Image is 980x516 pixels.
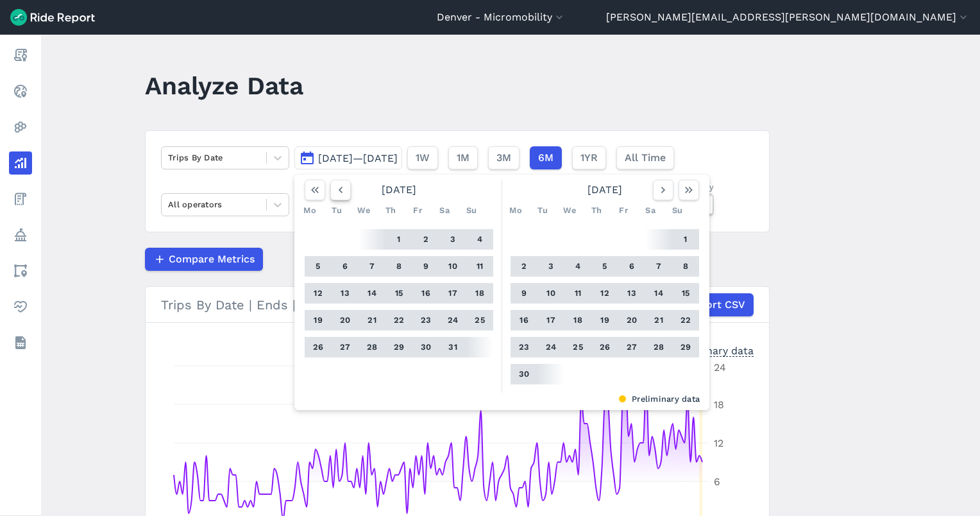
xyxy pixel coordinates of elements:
button: 19 [595,310,615,331]
button: 6 [621,256,642,277]
div: [DATE] [300,180,498,200]
button: 23 [416,310,436,331]
span: 3M [496,150,511,166]
button: 22 [675,310,696,331]
button: 11 [568,283,588,304]
button: 8 [675,256,696,277]
button: 1 [389,229,409,250]
div: Mo [300,200,320,221]
button: 6M [530,146,562,169]
button: 9 [514,283,534,304]
button: 7 [362,256,382,277]
button: 1W [407,146,438,169]
button: 27 [621,337,642,357]
button: 20 [335,310,355,331]
button: Denver - Micromobility [437,10,566,25]
h1: Analyze Data [145,68,303,103]
button: 23 [514,337,534,357]
span: 6M [538,150,553,166]
span: [DATE]—[DATE] [318,152,398,164]
button: 1M [448,146,478,169]
span: All Time [625,150,666,166]
button: 17 [541,310,561,331]
div: Fr [407,200,428,221]
div: Sa [434,200,455,221]
button: 13 [621,283,642,304]
button: 16 [416,283,436,304]
a: Analyze [9,151,32,175]
div: Th [380,200,401,221]
button: 4 [469,229,490,250]
button: Compare Metrics [145,248,263,271]
button: 31 [443,337,463,357]
div: Su [461,200,482,221]
button: 2 [416,229,436,250]
div: We [353,200,374,221]
a: Heatmaps [9,116,32,139]
button: 25 [568,337,588,357]
tspan: 24 [714,361,726,374]
button: 16 [514,310,534,331]
div: Sa [640,200,661,221]
a: Fees [9,187,32,211]
button: 11 [469,256,490,277]
button: 1YR [572,146,606,169]
button: 26 [308,337,328,357]
div: Tu [326,200,347,221]
button: 24 [541,337,561,357]
button: 4 [568,256,588,277]
button: 10 [541,283,561,304]
button: 25 [469,310,490,331]
button: 18 [568,310,588,331]
button: 15 [675,283,696,304]
button: 12 [308,283,328,304]
span: Compare Metrics [169,252,255,267]
button: 6 [335,256,355,277]
button: 7 [648,256,669,277]
span: Export CSV [688,297,745,313]
span: 1M [457,150,469,166]
button: 14 [362,283,382,304]
button: 15 [389,283,409,304]
button: 20 [621,310,642,331]
button: 2 [514,256,534,277]
button: 3 [541,256,561,277]
div: Preliminary data [304,393,700,405]
button: 10 [443,256,463,277]
div: Trips By Date | Ends | 300ft_UniversityOfDenver [161,293,754,316]
div: Tu [532,200,553,221]
button: 9 [416,256,436,277]
div: [DATE] [505,180,704,200]
button: 21 [362,310,382,331]
button: 28 [648,337,669,357]
button: 5 [308,256,328,277]
span: 1W [416,150,430,166]
button: 26 [595,337,615,357]
a: Realtime [9,80,32,103]
button: [PERSON_NAME][EMAIL_ADDRESS][PERSON_NAME][DOMAIN_NAME] [606,10,970,25]
button: 29 [389,337,409,357]
a: Datasets [9,331,32,354]
button: 24 [443,310,463,331]
button: 18 [469,283,490,304]
a: Areas [9,259,32,282]
div: We [559,200,580,221]
div: Th [586,200,607,221]
button: 13 [335,283,355,304]
button: 21 [648,310,669,331]
button: 28 [362,337,382,357]
a: Policy [9,223,32,246]
button: 8 [389,256,409,277]
button: 14 [648,283,669,304]
button: 22 [389,310,409,331]
tspan: 18 [714,399,724,411]
a: Health [9,295,32,318]
button: 19 [308,310,328,331]
button: 5 [595,256,615,277]
div: Mo [505,200,526,221]
button: 3M [488,146,520,169]
button: 17 [443,283,463,304]
button: 27 [335,337,355,357]
tspan: 6 [714,476,720,488]
img: Ride Report [10,9,95,26]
